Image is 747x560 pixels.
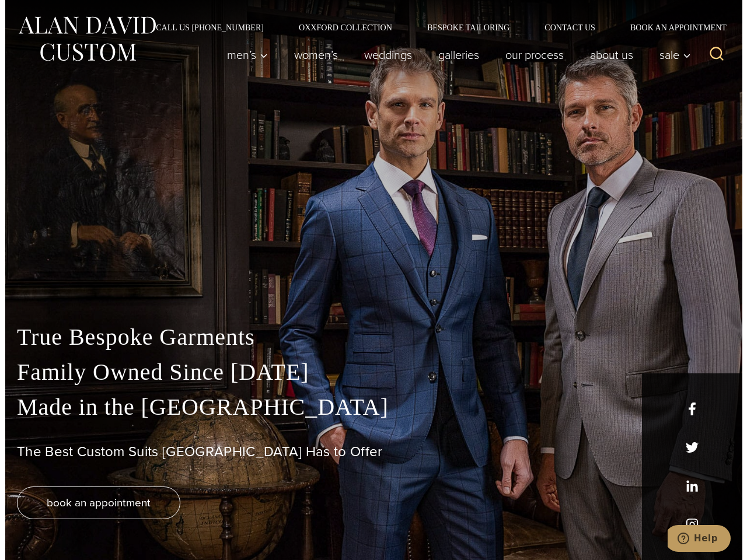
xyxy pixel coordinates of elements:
nav: Primary Navigation [209,43,692,66]
a: About Us [572,43,641,66]
a: Women’s [276,43,346,66]
a: Book an Appointment [608,23,725,32]
h1: The Best Custom Suits [GEOGRAPHIC_DATA] Has to Offer [12,443,725,460]
a: weddings [346,43,420,66]
a: Oxxford Collection [276,23,404,32]
a: Our Process [487,43,572,66]
a: Galleries [420,43,487,66]
img: Alan David Custom [12,13,152,65]
a: Call Us [PHONE_NUMBER] [133,23,276,32]
p: True Bespoke Garments Family Owned Since [DATE] Made in the [GEOGRAPHIC_DATA] [12,320,725,425]
iframe: Opens a widget where you can chat to one of our agents [662,525,725,554]
a: book an appointment [12,487,175,519]
a: Contact Us [522,23,608,32]
a: Bespoke Tailoring [404,23,522,32]
button: Men’s sub menu toggle [209,43,276,66]
span: book an appointment [41,494,145,511]
button: View Search Form [697,41,725,69]
nav: Secondary Navigation [133,23,725,32]
button: Sale sub menu toggle [641,43,692,66]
